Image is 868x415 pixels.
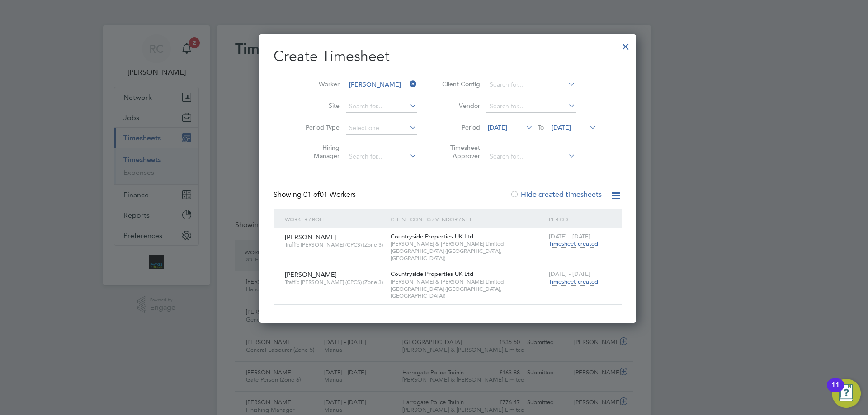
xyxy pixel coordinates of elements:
[303,190,356,199] span: 01 Workers
[299,80,340,88] label: Worker
[346,122,417,135] input: Select one
[549,270,590,278] span: [DATE] - [DATE]
[391,233,473,240] span: Countryside Properties UK Ltd
[832,379,861,408] button: Open Resource Center, 11 new notifications
[486,150,576,163] input: Search for...
[486,79,576,91] input: Search for...
[283,209,388,229] div: Worker / Role
[285,270,337,279] span: [PERSON_NAME]
[346,100,417,113] input: Search for...
[549,240,598,248] span: Timesheet created
[285,241,384,248] span: Traffic [PERSON_NAME] (CPCS) (Zone 3)
[535,121,547,133] span: To
[274,47,622,66] h2: Create Timesheet
[303,190,320,199] span: 01 of
[439,123,480,131] label: Period
[831,385,840,397] div: 11
[274,190,358,200] div: Showing
[552,123,571,131] span: [DATE]
[388,209,547,229] div: Client Config / Vendor / Site
[391,270,473,278] span: Countryside Properties UK Ltd
[299,102,340,110] label: Site
[346,150,417,163] input: Search for...
[299,144,340,160] label: Hiring Manager
[285,233,337,241] span: [PERSON_NAME]
[549,278,598,286] span: Timesheet created
[549,233,590,240] span: [DATE] - [DATE]
[439,80,480,88] label: Client Config
[299,123,340,131] label: Period Type
[510,190,602,199] label: Hide created timesheets
[486,100,576,113] input: Search for...
[439,102,480,110] label: Vendor
[391,247,544,261] span: [GEOGRAPHIC_DATA] ([GEOGRAPHIC_DATA], [GEOGRAPHIC_DATA])
[391,285,544,299] span: [GEOGRAPHIC_DATA] ([GEOGRAPHIC_DATA], [GEOGRAPHIC_DATA])
[285,279,384,286] span: Traffic [PERSON_NAME] (CPCS) (Zone 3)
[547,209,613,229] div: Period
[391,278,544,285] span: [PERSON_NAME] & [PERSON_NAME] Limited
[439,144,480,160] label: Timesheet Approver
[391,240,544,247] span: [PERSON_NAME] & [PERSON_NAME] Limited
[488,123,507,131] span: [DATE]
[346,79,417,91] input: Search for...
